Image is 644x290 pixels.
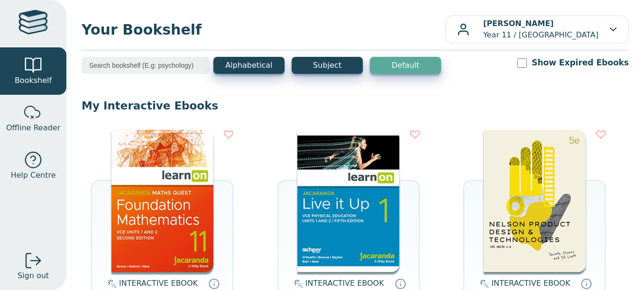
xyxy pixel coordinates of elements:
[119,279,198,288] span: INTERACTIVE EBOOK
[484,130,586,272] img: 61378b36-6822-4aab-a9c6-73cab5c0ca6f.jpg
[580,278,592,289] a: Interactive eBooks are accessed online via the publisher’s portal. They contain interactive resou...
[491,279,570,288] span: INTERACTIVE EBOOK
[395,278,406,289] a: Interactive eBooks are accessed online via the publisher’s portal. They contain interactive resou...
[477,278,489,290] img: interactive.svg
[82,57,210,74] input: Search bookshelf (E.g: psychology)
[483,19,554,28] b: [PERSON_NAME]
[10,170,55,181] span: Help Centre
[208,278,220,289] a: Interactive eBooks are accessed online via the publisher’s portal. They contain interactive resou...
[532,57,629,69] label: Show Expired Ebooks
[15,75,52,86] span: Bookshelf
[105,278,117,290] img: interactive.svg
[292,57,363,74] button: Subject
[18,270,49,281] span: Sign out
[82,99,629,113] p: My Interactive Ebooks
[297,130,399,272] img: c2775458-d968-46f2-8493-5ed25ad3b62d.jpg
[291,278,303,290] img: interactive.svg
[483,18,598,41] p: Year 11 / [GEOGRAPHIC_DATA]
[111,130,213,272] img: 66999a53-576d-46dd-9add-3021e5f0352e.jpg
[445,15,629,44] button: [PERSON_NAME]Year 11 / [GEOGRAPHIC_DATA]
[370,57,441,74] button: Default
[6,122,60,134] span: Offline Reader
[82,19,445,40] span: Your Bookshelf
[213,57,285,74] button: Alphabetical
[305,279,384,288] span: INTERACTIVE EBOOK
